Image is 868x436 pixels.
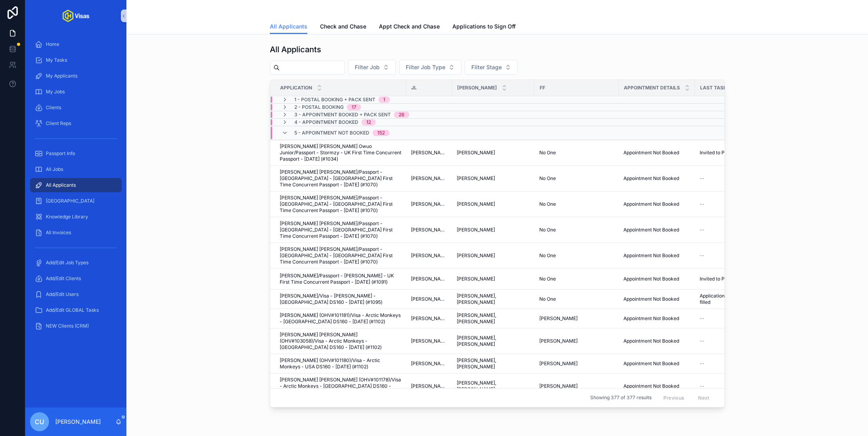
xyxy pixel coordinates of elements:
span: All Invoices [46,229,71,236]
a: [PERSON_NAME]/Visa - [PERSON_NAME] - [GEOGRAPHIC_DATA] DS160 - [DATE] (#1095) [280,293,401,305]
span: [PERSON_NAME] [457,85,497,91]
a: [PERSON_NAME] [457,276,530,282]
a: Appointment Not Booked [623,276,690,282]
a: [PERSON_NAME] [PERSON_NAME]/Passport - [GEOGRAPHIC_DATA] - [GEOGRAPHIC_DATA] First Time Concurren... [280,246,401,265]
span: [PERSON_NAME] [539,383,578,389]
span: [GEOGRAPHIC_DATA] [46,198,94,204]
span: Applications to Sign Off [452,23,516,30]
span: Appointment Not Booked [623,252,679,259]
a: [PERSON_NAME] [PERSON_NAME] (OHV#103058)/Visa - Arctic Monkeys - [GEOGRAPHIC_DATA] DS160 - [DATE]... [280,332,401,351]
a: -- [700,175,737,182]
a: Passport Info [30,146,122,161]
a: Appointment Not Booked [623,360,690,367]
a: [PERSON_NAME], [PERSON_NAME] [457,335,530,347]
p: [PERSON_NAME] [55,418,101,426]
a: Appointment Not Booked [623,201,690,207]
a: Appointment Not Booked [623,383,690,389]
a: Add/Edit Job Types [30,256,122,270]
a: NEW Clients (CRM) [30,319,122,333]
span: Appointment Not Booked [623,150,679,156]
span: 1 - Postal Booking + Pack Sent [294,97,375,103]
a: Applications to Sign Off [452,19,516,35]
span: Clients [46,104,61,111]
span: Appointment Not Booked [623,383,679,389]
span: [PERSON_NAME] [PERSON_NAME] Owuo Junior/Passport - Stormzy - UK First Time Concurrent Passport - ... [280,143,401,162]
a: [PERSON_NAME] [457,150,530,156]
a: [PERSON_NAME] [PERSON_NAME]/Passport - [GEOGRAPHIC_DATA] - [GEOGRAPHIC_DATA] First Time Concurren... [280,195,401,214]
a: -- [700,338,737,344]
span: [PERSON_NAME] [457,201,495,207]
a: [PERSON_NAME] [539,383,614,389]
span: JL [411,85,417,91]
a: Clients [30,100,122,115]
span: No One [539,296,556,302]
a: -- [700,252,737,259]
span: Appointment Not Booked [623,360,679,367]
a: No One [539,150,614,156]
span: [PERSON_NAME] [411,296,447,302]
span: Showing 377 of 377 results [590,394,651,401]
a: [PERSON_NAME] [411,227,447,233]
span: [PERSON_NAME], [PERSON_NAME] [457,293,530,305]
a: [PERSON_NAME] [411,360,447,367]
a: [PERSON_NAME] [411,201,447,207]
span: Filter Job [355,63,380,71]
a: [PERSON_NAME] [457,201,530,207]
span: 5 - Appointment NOT Booked [294,130,369,136]
span: [PERSON_NAME] [457,227,495,233]
span: All Applicants [46,182,76,188]
span: Client Reps [46,120,71,127]
span: [PERSON_NAME] (OHV#101180)/Visa - Arctic Monkeys - USA DS160 - [DATE] (#1102) [280,357,401,370]
a: [PERSON_NAME] [411,252,447,259]
span: -- [700,315,704,322]
span: [PERSON_NAME] [PERSON_NAME]/Passport - [GEOGRAPHIC_DATA] - [GEOGRAPHIC_DATA] First Time Concurren... [280,220,401,239]
span: 4 - Appointment Booked [294,119,358,125]
span: 3 - Appointment Booked + Pack Sent [294,112,391,118]
a: [PERSON_NAME] [PERSON_NAME]/Passport - [GEOGRAPHIC_DATA] - [GEOGRAPHIC_DATA] First Time Concurren... [280,169,401,188]
a: All Invoices [30,226,122,240]
div: 17 [352,104,356,110]
a: [PERSON_NAME] [411,150,447,156]
a: [PERSON_NAME] [411,338,447,344]
span: All Jobs [46,166,63,173]
a: Check and Chase [320,19,366,35]
span: [PERSON_NAME] [411,175,447,182]
span: Appointment Not Booked [623,276,679,282]
span: -- [700,360,704,367]
div: 152 [377,130,385,136]
a: No One [539,276,614,282]
a: Appointment Not Booked [623,296,690,302]
span: -- [700,201,704,207]
span: No One [539,227,556,233]
span: No One [539,150,556,156]
span: My Jobs [46,89,65,95]
span: FF [540,85,545,91]
a: Appointment Not Booked [623,150,690,156]
a: [PERSON_NAME]/Passport - [PERSON_NAME] - UK First Time Concurrent Passport - [DATE] (#1091) [280,273,401,285]
span: Appointment Not Booked [623,315,679,322]
span: No One [539,175,556,182]
a: Appointment Not Booked [623,338,690,344]
span: Appointment Not Booked [623,296,679,302]
a: No One [539,296,614,302]
span: Appointment Not Booked [623,175,679,182]
span: [PERSON_NAME] (OHV#101181)/Visa - Arctic Monkeys - [GEOGRAPHIC_DATA] DS160 - [DATE] (#1102) [280,312,401,325]
span: [PERSON_NAME], [PERSON_NAME] [457,312,530,325]
a: [PERSON_NAME], [PERSON_NAME] [457,357,530,370]
span: Add/Edit Users [46,291,79,298]
a: [PERSON_NAME] [411,383,447,389]
button: Select Button [348,60,396,75]
span: Check and Chase [320,23,366,30]
a: [PERSON_NAME] [539,360,614,367]
span: All Applicants [270,23,307,30]
a: No One [539,175,614,182]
